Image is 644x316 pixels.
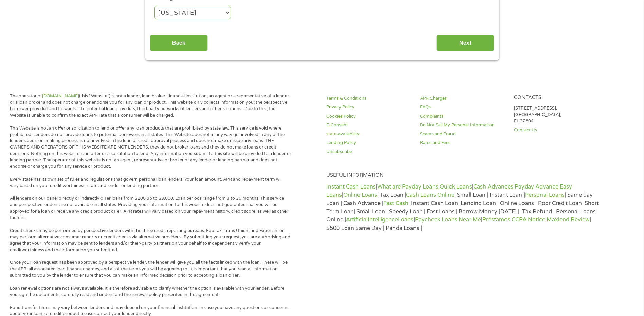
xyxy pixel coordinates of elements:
[406,192,454,198] a: Cash Loans Online
[326,122,412,129] a: E-Consent
[10,125,292,170] p: This Website is not an offer or solicitation to lend or offer any loan products that are prohibit...
[42,93,79,99] a: [DOMAIN_NAME]
[515,183,558,190] a: Payday Advance
[326,140,412,146] a: Lending Policy
[326,113,412,120] a: Cookies Policy
[420,113,505,120] a: Complaints
[420,131,505,137] a: Scams and Fraud
[383,200,408,207] a: Fast Cash
[10,259,292,279] p: Once your loan request has been approved by a perspective lender, the lender will give you all th...
[10,176,292,189] p: Every state has its own set of rules and regulations that govern personal loan lenders. Your loan...
[10,195,292,221] p: All lenders on our panel directly or indirectly offer loans from $200 up to $3,000. Loan periods ...
[482,216,510,223] a: Préstamos
[326,95,412,102] a: Terms & Conditions
[10,285,292,298] p: Loan renewal options are not always available. It is therefore advisable to clarify whether the o...
[547,216,590,223] a: Maxlend Review
[514,127,600,133] a: Contact Us
[326,183,600,232] p: | | | | | | | Tax Loan | | Small Loan | Instant Loan | | Same day Loan | Cash Advance | | Instant...
[10,228,292,253] p: Credit checks may be performed by perspective lenders with the three credit reporting bureaus: Eq...
[436,35,494,51] input: Next
[326,172,600,179] h4: Useful Information
[415,216,481,223] a: Paycheck Loans Near Me
[346,216,368,223] a: Artificial
[420,95,505,102] a: APR Charges
[398,216,413,223] a: Loans
[473,183,513,190] a: Cash Advances
[512,216,545,223] a: CCPA Notice
[514,95,600,101] h4: Contacts
[326,183,376,190] a: Instant Cash Loans
[150,35,208,51] input: Back
[420,122,505,129] a: Do Not Sell My Personal Information
[377,183,438,190] a: What are Payday Loans
[326,131,412,137] a: state-availability
[440,183,472,190] a: Quick Loans
[10,93,292,119] p: The operator of (this “Website”) is not a lender, loan broker, financial institution, an agent or...
[326,149,412,155] a: Unsubscribe
[368,216,398,223] a: Intelligence
[343,192,377,198] a: Online Loans
[326,104,412,111] a: Privacy Policy
[420,140,505,146] a: Rates and Fees
[514,105,600,124] p: [STREET_ADDRESS], [GEOGRAPHIC_DATA], FL 32804.
[420,104,505,111] a: FAQs
[525,192,565,198] a: Personal Loans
